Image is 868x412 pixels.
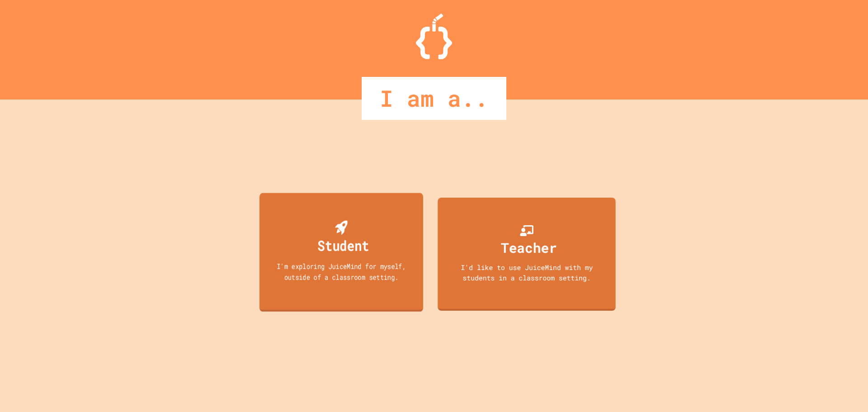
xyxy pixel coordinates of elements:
[447,262,607,283] div: I'd like to use JuiceMind with my students in a classroom setting.
[362,77,506,120] div: I am a..
[416,14,452,59] img: Logo.svg
[318,235,369,256] div: Student
[268,260,415,282] div: I'm exploring JuiceMind for myself, outside of a classroom setting.
[501,237,557,258] div: Teacher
